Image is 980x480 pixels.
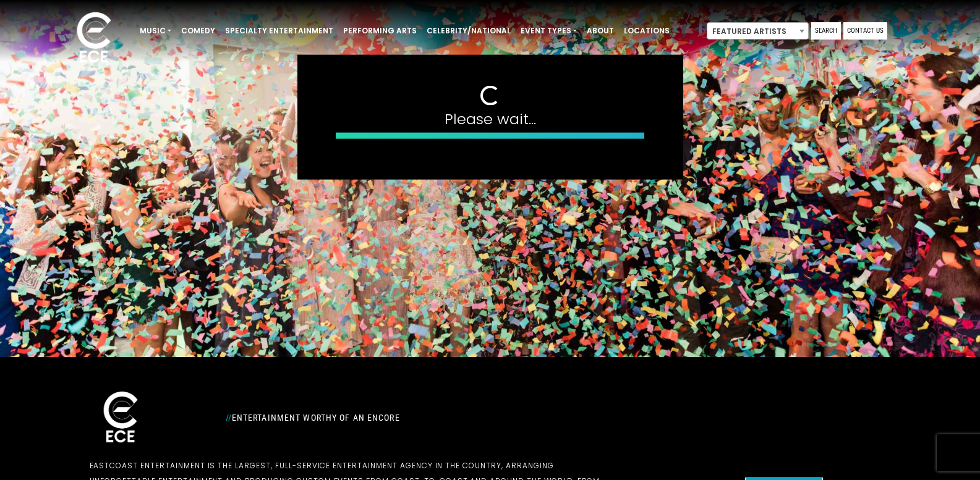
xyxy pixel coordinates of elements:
[90,388,151,448] img: ece_new_logo_whitev2-1.png
[422,20,516,41] a: Celebrity/National
[843,22,887,40] a: Contact Us
[582,20,619,41] a: About
[811,22,841,40] a: Search
[135,20,176,41] a: Music
[220,20,338,41] a: Specialty Entertainment
[336,110,645,128] h4: Please wait...
[707,23,808,40] span: Featured Artists
[619,20,675,41] a: Locations
[338,20,422,41] a: Performing Arts
[218,408,626,427] div: Entertainment Worthy of an Encore
[63,9,125,69] img: ece_new_logo_whitev2-1.png
[707,22,809,40] span: Featured Artists
[226,413,232,423] span: //
[516,20,582,41] a: Event Types
[176,20,220,41] a: Comedy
